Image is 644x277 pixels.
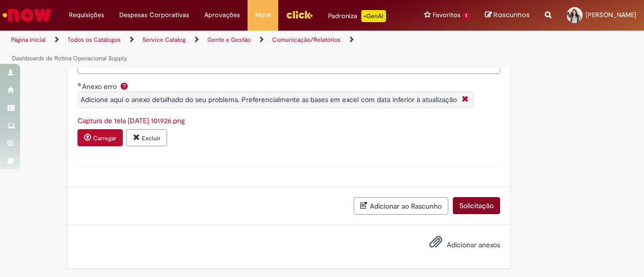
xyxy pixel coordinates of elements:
a: Dashboards de Rotina Operacional Supply [12,54,127,62]
ul: Trilhas de página [8,31,422,68]
a: Gente e Gestão [207,36,251,44]
a: Comunicação/Relatórios [272,36,341,44]
img: ServiceNow [1,5,53,25]
span: [PERSON_NAME] [586,11,636,19]
span: Favoritos [433,10,460,20]
a: Rascunhos [485,11,530,20]
span: Adicionar anexos [447,240,500,249]
span: Adicione aqui o anexo detalhado do seu problema. Preferencialmente as bases em excel com data inf... [80,95,457,104]
a: Todos os Catálogos [67,36,121,44]
button: Adicionar ao Rascunho [354,197,448,215]
span: Aprovações [204,10,240,20]
div: Padroniza [328,10,386,22]
button: Carregar anexo de Anexo erro Required [77,129,123,146]
span: 1 [462,12,470,20]
span: Ajuda para Anexo erro [118,82,130,90]
span: Requisições [69,10,104,20]
small: Excluir [142,134,160,142]
span: Anexo erro [82,82,119,91]
span: Rascunhos [494,10,530,20]
span: More [255,10,271,20]
small: Carregar [93,134,116,142]
i: Fechar More information Por question_anexo_erro [459,95,471,105]
a: Página inicial [11,36,46,44]
button: Solicitação [453,197,500,214]
button: Excluir anexo Captura de tela 2025-09-29 101926.png [126,129,167,146]
a: Service Catalog [142,36,186,44]
span: Despesas Corporativas [119,10,189,20]
img: click_logo_yellow_360x200.png [286,7,313,22]
button: Adicionar anexos [427,233,445,256]
p: +GenAi [361,10,386,22]
a: Download de Captura de tela 2025-09-29 101926.png [77,116,185,125]
span: Obrigatório Preenchido [77,82,82,86]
